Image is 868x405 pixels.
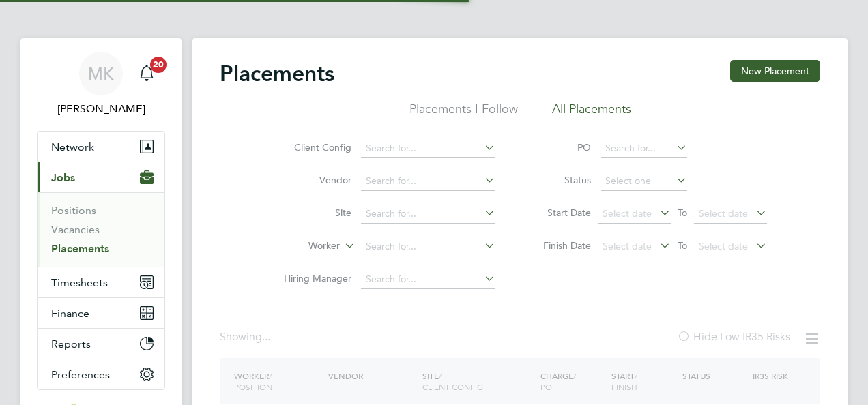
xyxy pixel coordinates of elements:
span: Select date [699,240,748,252]
span: To [674,204,691,222]
a: Positions [51,204,96,217]
span: Network [51,140,94,153]
button: Network [38,132,164,162]
label: Site [273,207,351,219]
span: Preferences [51,368,110,381]
button: New Placement [730,60,820,82]
input: Select one [601,172,687,191]
span: Timesheets [51,276,108,289]
li: All Placements [552,101,631,125]
label: Finish Date [530,239,591,252]
span: Megan Knowles [37,101,165,117]
span: Reports [51,337,91,350]
input: Search for... [361,270,495,289]
button: Finance [38,298,164,328]
span: Select date [603,240,652,252]
button: Timesheets [38,267,164,297]
span: ... [262,330,270,344]
span: Select date [699,207,748,220]
button: Preferences [38,359,164,389]
input: Search for... [361,172,495,191]
input: Search for... [361,237,495,256]
a: Placements [51,242,109,255]
span: MK [88,65,114,82]
label: Start Date [530,207,591,219]
a: MK[PERSON_NAME] [37,52,165,117]
span: Finance [51,307,89,320]
span: Select date [603,207,652,220]
span: 20 [150,57,167,73]
a: 20 [133,52,160,95]
div: Showing [220,330,273,344]
input: Search for... [361,139,495,158]
span: To [674,237,691,254]
input: Search for... [601,139,687,158]
div: Jobs [38,192,164,267]
li: Placements I Follow [409,101,518,125]
span: Jobs [51,171,75,184]
label: PO [530,141,591,153]
label: Hiring Manager [273,272,351,284]
a: Vacancies [51,223,100,236]
label: Worker [261,239,340,253]
label: Hide Low IR35 Risks [677,330,790,344]
input: Search for... [361,205,495,224]
label: Vendor [273,174,351,186]
label: Client Config [273,141,351,153]
h2: Placements [220,60,334,87]
label: Status [530,174,591,186]
button: Jobs [38,162,164,192]
button: Reports [38,329,164,359]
